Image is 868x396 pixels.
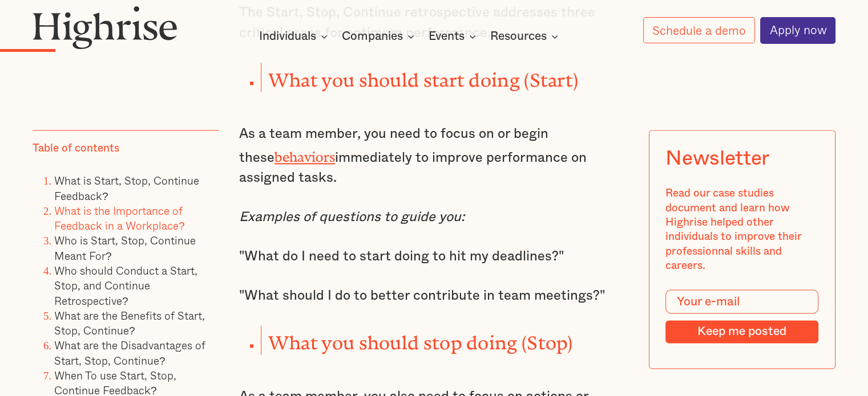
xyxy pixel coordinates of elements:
[429,30,465,43] div: Events
[268,332,573,344] strong: What you should stop doing (Stop)
[268,69,579,81] strong: What you should start doing (Start)
[429,30,479,43] div: Events
[274,149,335,158] a: behaviors
[666,289,819,344] form: Modal Form
[239,286,629,307] p: "What should I do to better contribute in team meetings?"
[490,30,547,43] div: Resources
[239,247,629,267] p: "What do I need to start doing to hit my deadlines?"
[54,232,196,263] a: Who is Start, Stop, Continue Meant For?
[666,289,819,314] input: Your e-mail
[54,172,199,203] a: What is Start, Stop, Continue Feedback?
[666,187,819,273] div: Read our case studies document and learn how Highrise helped other individuals to improve their p...
[490,30,562,43] div: Resources
[54,307,205,338] a: What are the Benefits of Start, Stop, Continue?
[666,320,819,343] input: Keep me posted
[760,17,835,44] a: Apply now
[259,30,316,43] div: Individuals
[54,202,185,234] a: What is the Importance of Feedback in a Workplace?
[33,141,119,156] div: Table of contents
[239,124,629,189] p: As a team member, you need to focus on or begin these immediately to improve performance on assig...
[643,17,755,43] a: Schedule a demo
[342,30,403,43] div: Companies
[259,30,331,43] div: Individuals
[342,30,418,43] div: Companies
[239,210,465,224] em: Examples of questions to guide you:
[54,337,205,368] a: What are the Disadvantages of Start, Stop, Continue?
[33,6,177,50] img: Highrise logo
[666,147,769,170] div: Newsletter
[54,262,197,309] a: Who should Conduct a Start, Stop, and Continue Retrospective?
